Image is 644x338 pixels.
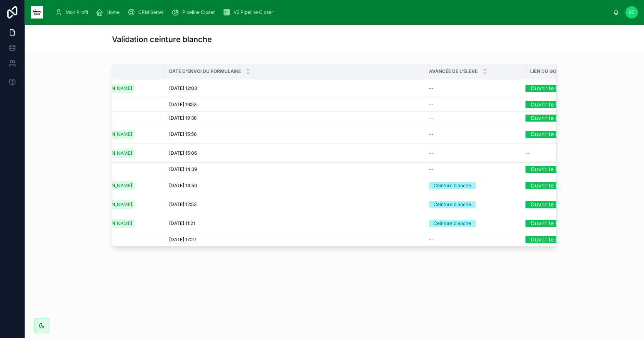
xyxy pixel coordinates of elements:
[92,84,135,93] a: [PERSON_NAME]
[525,217,570,229] a: Ouvrir le lien
[429,101,434,108] span: --
[95,85,132,91] span: [PERSON_NAME]
[95,131,132,137] span: [PERSON_NAME]
[182,9,215,15] span: Pipeline Closer
[169,5,220,19] a: Pipeline Closer
[629,9,635,15] span: ED
[525,150,530,156] span: --
[92,130,135,139] a: [PERSON_NAME]
[169,115,197,121] span: [DATE] 19:38
[525,233,570,245] a: Ouvrir le lien
[169,101,197,108] span: [DATE] 19:53
[429,85,434,91] span: --
[169,237,197,243] span: [DATE] 17:27
[95,183,132,189] span: [PERSON_NAME]
[169,68,241,74] span: Date d'envoi du formulaire
[31,6,43,19] img: App logo
[49,4,613,21] div: scrollable content
[169,166,197,172] span: [DATE] 14:39
[429,166,434,172] span: --
[429,131,434,137] span: --
[434,220,471,227] div: Ceinture blanche
[92,149,135,158] a: [PERSON_NAME]
[429,237,434,243] span: --
[525,128,570,140] a: Ouvrir le lien
[525,198,570,210] a: Ouvrir le lien
[525,112,570,124] a: Ouvrir le lien
[434,182,471,189] div: Ceinture blanche
[53,5,93,19] a: Mon Profil
[220,5,279,19] a: V2 Pipeline Closer
[234,9,273,15] span: V2 Pipeline Closer
[125,5,169,19] a: CRM Setter
[169,201,197,208] span: [DATE] 12:53
[95,201,132,208] span: [PERSON_NAME]
[66,9,88,15] span: Mon Profil
[530,68,569,74] span: Lien du Google Sheet
[434,201,471,208] div: Ceinture blanche
[525,163,570,175] a: Ouvrir le lien
[93,5,125,19] a: Home
[169,150,197,156] span: [DATE] 15:06
[138,9,164,15] span: CRM Setter
[525,82,570,94] a: Ouvrir le lien
[169,220,195,226] span: [DATE] 11:21
[429,150,434,156] span: --
[429,115,434,121] span: --
[95,150,132,156] span: [PERSON_NAME]
[92,200,135,209] a: [PERSON_NAME]
[92,181,135,190] a: [PERSON_NAME]
[169,183,197,189] span: [DATE] 14:50
[92,219,135,228] a: [PERSON_NAME]
[112,34,212,45] h1: Validation ceinture blanche
[525,179,570,191] a: Ouvrir le lien
[169,131,197,137] span: [DATE] 15:56
[429,68,478,74] span: Avancée de l'élève
[107,9,120,15] span: Home
[525,98,570,110] a: Ouvrir le lien
[95,220,132,226] span: [PERSON_NAME]
[169,85,197,91] span: [DATE] 12:03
